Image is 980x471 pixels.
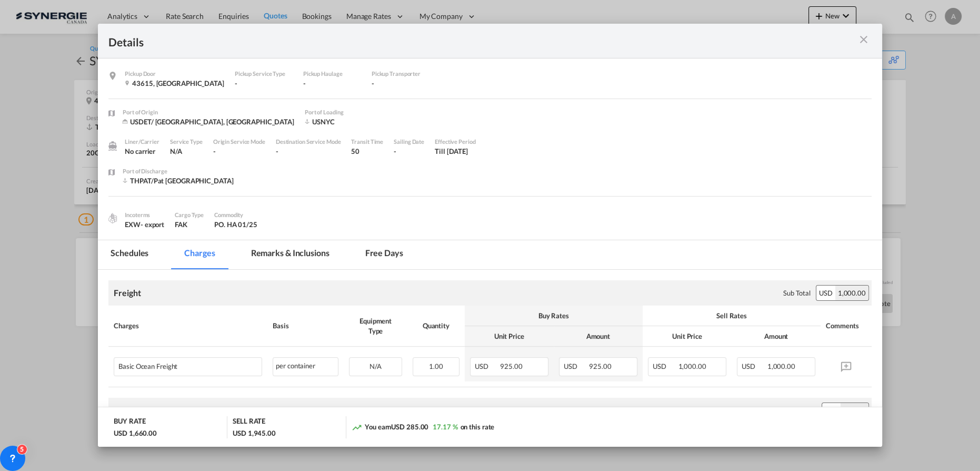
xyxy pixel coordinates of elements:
[648,311,815,320] div: Sell Rates
[303,69,361,78] div: Pickup Haulage
[742,362,766,370] span: USD
[273,321,338,330] div: Basis
[98,240,426,269] md-pagination-wrapper: Use the left and right arrow keys to navigate between tabs
[114,428,157,438] div: USD 1,660.00
[175,220,204,229] div: FAK
[653,362,677,370] span: USD
[125,78,224,88] div: 43615 , United States
[125,210,164,220] div: Incoterms
[123,176,233,185] div: THPAT/Pat Bangkok
[213,137,265,146] div: Origin Service Mode
[172,240,227,269] md-tab-item: Charges
[125,220,164,229] div: EXW
[141,220,164,229] div: - export
[353,240,416,269] md-tab-item: Free days
[235,78,293,88] div: -
[108,34,795,47] div: Details
[114,321,262,330] div: Charges
[465,326,554,347] th: Unit Price
[857,33,870,46] md-icon: icon-close m-3 fg-AAA8AD cursor
[114,405,159,416] div: Pre carriage
[435,137,475,146] div: Effective Period
[238,240,342,269] md-tab-item: Remarks & Inclusions
[303,78,361,88] div: -
[170,147,182,155] span: N/A
[821,306,872,347] th: Comments
[391,423,428,431] span: USD 285.00
[789,406,816,415] div: Sub Total
[125,137,159,146] div: Liner/Carrier
[276,137,341,146] div: Destination Service Mode
[175,210,204,220] div: Cargo Type
[822,403,841,418] div: USD
[233,428,276,438] div: USD 1,945.00
[123,117,294,126] div: USDET/ Detroit, MI
[114,287,141,299] div: Freight
[394,146,424,156] div: -
[835,286,868,300] div: 1,000.00
[372,78,429,88] div: -
[841,403,868,418] div: 800.00
[554,326,643,347] th: Amount
[276,146,341,156] div: -
[213,146,265,156] div: -
[351,137,383,146] div: Transit Time
[369,362,382,370] span: N/A
[413,321,459,330] div: Quantity
[233,416,265,428] div: SELL RATE
[98,24,882,447] md-dialog: Pickup Door ...
[643,326,732,347] th: Unit Price
[433,423,457,431] span: 17.17 %
[214,210,257,220] div: Commodity
[589,362,611,370] span: 925.00
[98,240,161,269] md-tab-item: Schedules
[125,69,224,78] div: Pickup Door
[394,137,424,146] div: Sailing Date
[214,220,257,229] span: PO. HA 01/25
[678,362,706,370] span: 1,000.00
[500,362,522,370] span: 925.00
[170,137,203,146] div: Service Type
[470,311,637,320] div: Buy Rates
[732,326,821,347] th: Amount
[767,362,795,370] span: 1,000.00
[118,358,223,370] div: Basic Ocean Freight
[305,107,389,117] div: Port of Loading
[235,69,293,78] div: Pickup Service Type
[107,212,118,224] img: cargo.png
[305,117,389,126] div: USNYC
[564,362,588,370] span: USD
[125,146,159,156] div: No carrier
[816,286,835,300] div: USD
[349,316,402,335] div: Equipment Type
[123,107,294,117] div: Port of Origin
[435,146,468,156] div: Till 21 Sep 2025
[475,362,499,370] span: USD
[372,69,429,78] div: Pickup Transporter
[351,146,383,156] div: 50
[783,288,811,298] div: Sub Total
[273,357,338,376] div: per container
[114,416,145,428] div: BUY RATE
[429,362,443,370] span: 1.00
[123,166,233,176] div: Port of Discharge
[352,422,362,433] md-icon: icon-trending-up
[352,422,494,433] div: You earn on this rate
